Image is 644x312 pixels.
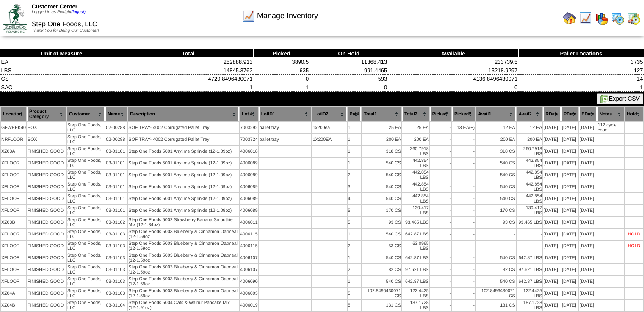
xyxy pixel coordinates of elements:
[362,181,401,192] td: 540 CS
[517,276,543,287] td: 642.87 LBS
[388,66,518,75] td: 13218.9297
[476,158,516,169] td: 540 CS
[1,170,26,181] td: XFLOOR
[402,107,429,121] th: Total2
[123,49,254,58] th: Total
[67,107,105,121] th: Customer
[67,252,105,263] td: Step One Foods, LLC
[561,158,578,169] td: [DATE]
[128,170,239,181] td: Step One Foods 5001 Anytime Sprinkle (12-1.09oz)
[362,205,401,216] td: 170 CS
[430,158,451,169] td: -
[517,158,543,169] td: 442.854 LBS
[579,264,596,275] td: [DATE]
[240,229,258,240] td: 4006115
[579,193,596,204] td: [DATE]
[430,193,451,204] td: -
[543,181,561,192] td: [DATE]
[240,264,258,275] td: 4006107
[310,49,388,58] th: On Hold
[430,241,451,252] td: -
[259,134,312,145] td: pallet tray
[517,170,543,181] td: 442.854 LBS
[452,134,475,145] td: -
[476,241,516,252] td: -
[348,158,361,169] td: 1
[240,276,258,287] td: 4006090
[430,205,451,216] td: -
[67,217,105,228] td: Step One Foods, LLC
[348,122,361,133] td: 1
[128,193,239,204] td: Step One Foods 5001 Anytime Sprinkle (12-1.09oz)
[402,181,429,192] td: 442.854 LBS
[388,75,518,83] td: 4136.8496430071
[3,4,27,32] img: ZoRoCo_Logo(Green%26Foil)%20jpg.webp
[67,158,105,169] td: Step One Foods, LLC
[579,181,596,192] td: [DATE]
[627,11,641,25] img: calendarinout.gif
[362,252,401,263] td: 540 CS
[402,252,429,263] td: 642.87 LBS
[611,11,625,25] img: calendarprod.gif
[579,107,596,121] th: EDate
[67,181,105,192] td: Step One Foods, LLC
[32,28,99,33] span: Thank You for Being Our Customer!
[518,49,644,58] th: Pallet Locations
[402,217,429,228] td: 93.465 LBS
[348,241,361,252] td: 2
[476,170,516,181] td: 540 CS
[452,229,475,240] td: -
[240,158,258,169] td: 4006089
[402,241,429,252] td: 63.0965 LBS
[362,276,401,287] td: 540 CS
[517,181,543,192] td: 442.854 LBS
[561,217,578,228] td: [DATE]
[128,252,239,263] td: Step One Foods 5003 Blueberry & Cinnamon Oatmeal (12-1.59oz
[402,146,429,157] td: 260.7918 LBS
[579,276,596,287] td: [DATE]
[67,146,105,157] td: Step One Foods, LLC
[476,252,516,263] td: 540 CS
[430,146,451,157] td: -
[348,252,361,263] td: 1
[452,181,475,192] td: -
[348,181,361,192] td: 3
[253,49,310,58] th: Picked
[595,11,608,25] img: graph.gif
[561,107,578,121] th: PDate
[240,241,258,252] td: 4006115
[105,252,127,263] td: 03-01103
[543,276,561,287] td: [DATE]
[1,241,26,252] td: XFLOOR
[312,122,346,133] td: 1x200ea
[430,122,451,133] td: -
[600,95,609,103] img: excel.gif
[452,170,475,181] td: -
[1,146,26,157] td: XZ03A
[27,205,66,216] td: FINISHED GOOD
[561,229,578,240] td: [DATE]
[402,122,429,133] td: 25 EA
[402,229,429,240] td: 642.87 LBS
[242,9,255,22] img: line_graph.gif
[253,75,310,83] td: 0
[32,21,97,28] span: Step One Foods, LLC
[452,205,475,216] td: -
[579,11,592,25] img: line_graph.gif
[402,264,429,275] td: 97.621 LBS
[597,122,624,133] td: 112 cycle count
[517,134,543,145] td: 200 EA
[579,229,596,240] td: [DATE]
[27,288,66,299] td: FINISHED GOOD
[123,75,254,83] td: 4729.8496430071
[27,170,66,181] td: FINISHED GOOD
[362,158,401,169] td: 540 CS
[517,252,543,263] td: 642.87 LBS
[0,66,123,75] td: LBS
[402,193,429,204] td: 442.854 LBS
[27,252,66,263] td: FINISHED GOOD
[597,93,643,104] button: Export CSV
[128,205,239,216] td: Step One Foods 5001 Anytime Sprinkle (12-1.09oz)
[310,58,388,66] td: 11368.413
[123,66,254,75] td: 14845.3762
